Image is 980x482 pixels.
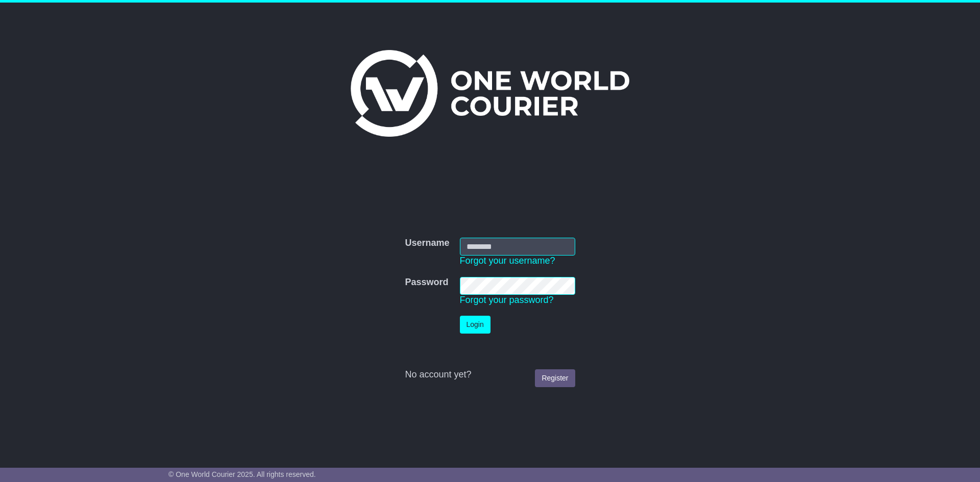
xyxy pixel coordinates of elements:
button: Login [460,316,491,334]
a: Register [535,369,575,387]
img: One World [351,50,629,137]
label: Username [405,238,449,249]
span: © One World Courier 2025. All rights reserved. [168,470,316,478]
a: Forgot your password? [460,295,554,305]
a: Forgot your username? [460,256,555,266]
label: Password [405,277,448,288]
div: No account yet? [405,369,575,380]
